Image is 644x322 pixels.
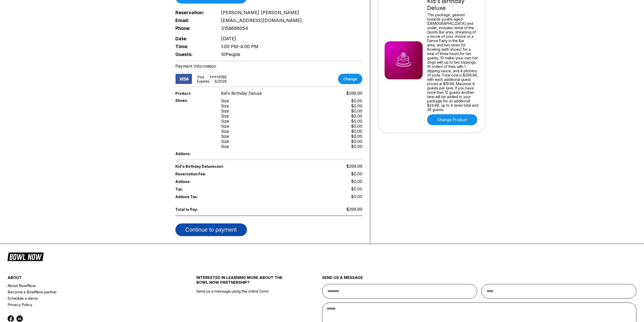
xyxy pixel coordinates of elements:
[8,301,165,308] a: Privacy Policy
[8,282,165,289] a: About BowlNow
[175,223,247,236] button: Continue to payment
[175,36,213,41] span: Date:
[175,44,213,49] span: Time:
[175,164,269,168] span: Kid's Birthday Deluxe cost:
[175,52,213,57] span: Guests:
[351,113,362,119] div: $0.00
[351,98,362,103] div: $0.00
[351,144,362,149] div: $0.00
[427,114,477,125] a: Change Product
[351,124,362,129] div: $0.00
[346,91,362,96] span: $299.99
[8,275,165,282] div: about
[175,10,213,15] span: Reservation:
[175,18,213,23] span: Email:
[351,103,362,108] div: $0.00
[197,79,210,83] div: Expires
[351,129,362,134] div: $0.00
[221,103,229,108] div: Size
[221,10,299,15] span: [PERSON_NAME] [PERSON_NAME]
[351,139,362,144] div: $0.00
[322,275,637,284] div: send us a message
[351,171,362,176] span: $0.00
[351,186,362,192] span: $0.00
[221,91,262,96] span: Kid's Birthday Deluxe
[197,75,204,79] div: visa
[385,41,423,79] img: Kid's Birthday Deluxe
[8,289,165,295] a: Become a BowlNow partner
[175,98,213,103] span: Shoes:
[221,119,229,124] div: Size
[175,179,213,184] span: Addons:
[221,18,302,23] span: [EMAIL_ADDRESS][DOMAIN_NAME]
[221,36,236,41] span: [DATE]
[221,139,229,144] div: Size
[351,134,362,139] div: $0.00
[175,151,213,156] span: Addons:
[221,134,229,139] div: Size
[427,13,479,112] div: This package, geared towards youths aged [DEMOGRAPHIC_DATA] and under, includes rental of the Spo...
[221,26,248,31] span: 3158688054
[221,144,229,149] div: Size
[175,187,213,191] span: Tax:
[338,74,362,84] button: Change
[8,295,165,301] a: Schedule a demo
[351,108,362,113] div: $0.00
[346,207,362,212] span: $299.99
[196,275,291,289] div: INTERESTED IN LEARNING MORE ABOUT THE BOWL NOW PARTNERSHIP?
[221,98,229,103] div: Size
[221,108,229,113] div: Size
[215,79,227,83] div: 6 / 2028
[221,124,229,129] div: Size
[175,26,213,31] span: Phone:
[221,44,258,49] span: 1:00 PM - 4:00 PM
[175,172,269,176] span: Reservation Fee:
[351,194,362,199] span: $0.00
[346,164,362,169] span: $299.99
[175,207,213,212] span: Total to Pay:
[175,195,213,199] span: Addons Tax:
[221,113,229,119] div: Size
[175,91,213,96] span: Product:
[221,52,240,57] span: 10 People
[175,74,192,84] img: card
[175,64,362,69] div: Payment Information
[221,129,229,134] div: Size
[351,179,362,184] span: $0.00
[351,119,362,124] div: $0.00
